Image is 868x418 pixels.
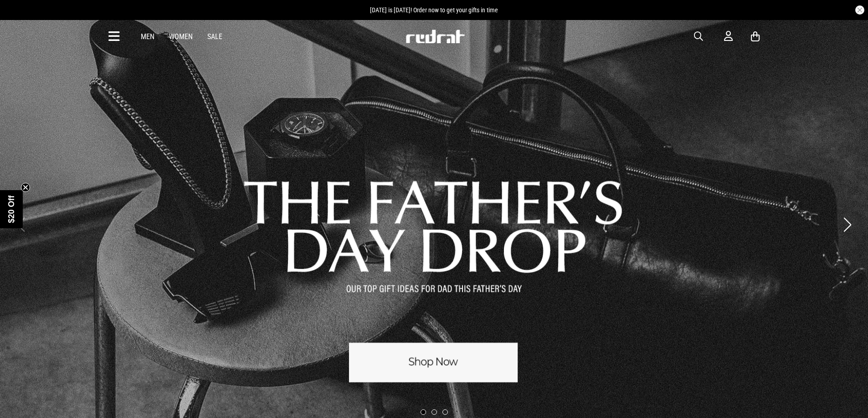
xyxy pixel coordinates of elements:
button: Close teaser [21,183,30,192]
a: Women [169,32,193,41]
button: Next slide [841,215,853,235]
span: [DATE] is [DATE]! Order now to get your gifts in time [370,6,498,14]
a: Men [141,32,154,41]
span: $20 Off [7,195,16,223]
a: Sale [207,32,222,41]
img: Redrat logo [405,30,465,43]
